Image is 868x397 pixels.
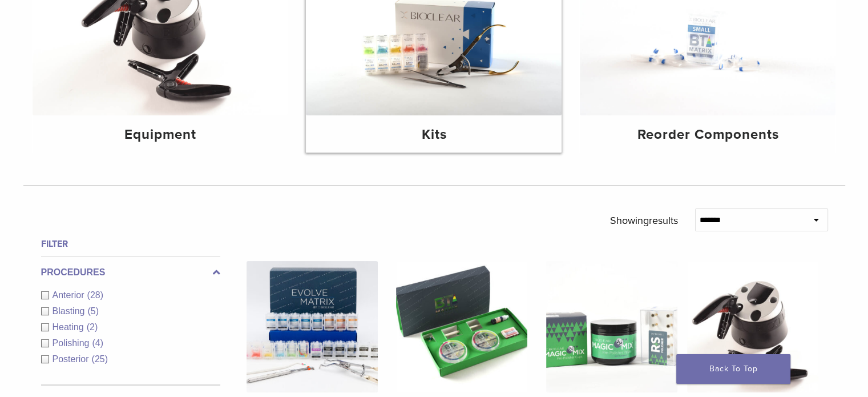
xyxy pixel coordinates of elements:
p: Showing results [610,208,678,232]
h4: Kits [315,125,552,145]
img: Black Triangle (BT) Kit [396,261,527,392]
span: Anterior [53,290,87,300]
img: Rockstar (RS) Polishing Kit [546,261,677,392]
span: (5) [87,306,99,316]
span: Heating [53,322,87,332]
span: (28) [87,290,103,300]
img: HeatSync Kit [687,261,818,392]
label: Procedures [41,266,220,279]
a: Back To Top [676,354,790,384]
img: Evolve All-in-One Kit [247,261,378,392]
span: (25) [92,354,108,364]
span: (2) [87,322,98,332]
span: Posterior [53,354,92,364]
span: (4) [92,338,103,348]
h4: Filter [41,237,220,251]
h4: Equipment [42,125,279,145]
span: Polishing [53,338,92,348]
span: Blasting [53,306,88,316]
h4: Reorder Components [589,125,826,145]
